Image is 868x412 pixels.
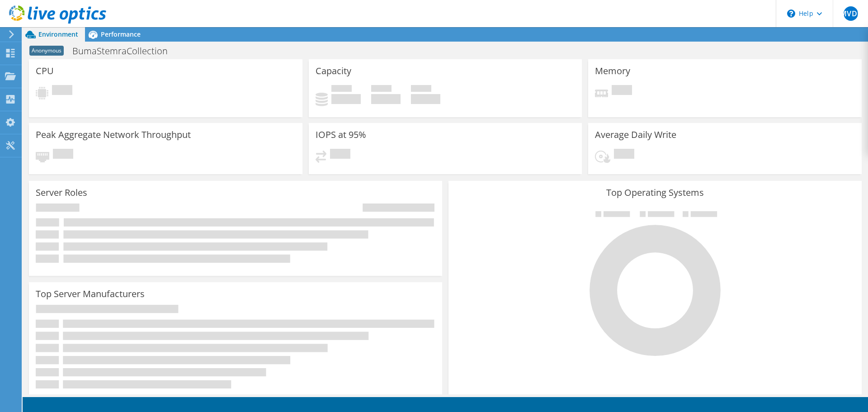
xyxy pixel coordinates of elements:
[331,94,361,104] h4: 0 GiB
[844,6,858,21] span: MVDL
[330,149,350,161] span: Pending
[52,85,72,97] span: Pending
[68,46,182,56] h1: BumaStemraCollection
[595,66,630,76] h3: Memory
[101,30,141,38] span: Performance
[29,46,64,56] span: Anonymous
[38,30,78,38] span: Environment
[371,94,401,104] h4: 0 GiB
[331,85,352,94] span: Used
[455,188,855,198] h3: Top Operating Systems
[411,94,440,104] h4: 0 GiB
[36,188,87,198] h3: Server Roles
[36,130,191,140] h3: Peak Aggregate Network Throughput
[316,130,366,140] h3: IOPS at 95%
[787,9,795,18] svg: \n
[614,149,634,161] span: Pending
[612,85,632,97] span: Pending
[316,66,351,76] h3: Capacity
[36,289,145,299] h3: Top Server Manufacturers
[36,66,54,76] h3: CPU
[411,85,431,94] span: Total
[595,130,676,140] h3: Average Daily Write
[53,149,73,161] span: Pending
[371,85,392,94] span: Free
